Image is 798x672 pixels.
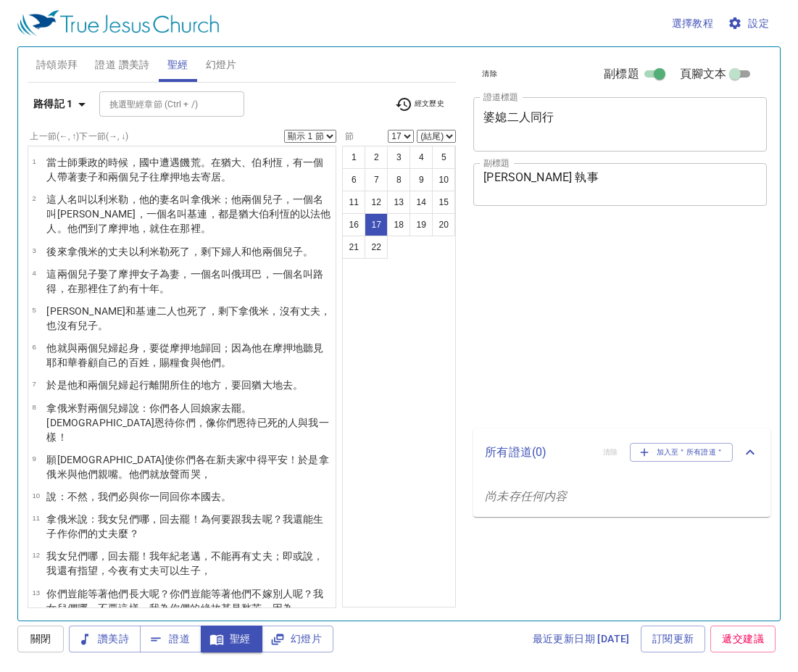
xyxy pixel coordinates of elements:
[485,489,567,503] i: 尚未存任何内容
[666,10,720,37] button: 選擇教程
[46,305,331,331] wh3630: 二人
[639,446,724,459] span: 加入至＂所有證道＂
[180,468,210,480] wh6963: 而哭
[365,191,388,214] button: 12
[140,626,201,652] button: 證道
[342,213,365,236] button: 16
[410,146,433,169] button: 4
[46,513,323,539] wh5281: 說
[57,528,139,539] wh1121: 作你們的丈夫
[98,171,231,183] wh802: 和兩個
[46,401,331,444] p: 拿俄米
[95,56,149,74] span: 證道 讚美詩
[630,443,733,462] button: 加入至＂所有證道＂
[342,132,354,141] label: 節
[98,357,231,368] wh6485: 自己的百姓
[527,626,636,652] a: 最近更新日期 [DATE]
[483,110,757,138] textarea: 婆媳二人同行
[46,341,331,370] p: 他就與兩個兒婦
[46,402,328,443] wh7725: 娘家
[46,268,323,294] wh8034: 俄珥巴
[386,94,454,115] button: 經文歷史
[32,589,40,597] span: 13
[46,402,328,443] wh8147: 兒婦
[46,194,331,234] wh8147: 兒子
[32,246,36,254] span: 3
[32,491,40,499] span: 10
[57,171,232,183] wh376: 帶著妻子
[473,428,770,476] div: 所有證道(0)清除加入至＂所有證道＂
[108,223,211,234] wh935: 摩押
[201,565,211,576] wh1121: ，
[46,550,323,576] wh7725: 去罷
[46,342,323,368] wh3618: 起身
[201,171,231,183] wh3212: 寄居
[722,630,764,648] span: 遞交建議
[57,283,170,294] wh7327: ，在那裡住了
[46,155,331,184] p: 當士師
[191,171,232,183] wh7704: 去
[180,171,231,183] wh4124: 地
[342,191,365,214] button: 11
[482,67,497,80] span: 清除
[32,306,36,314] span: 5
[46,192,331,236] p: 這人
[118,468,210,480] wh5401: 。他們就放
[365,213,388,236] button: 17
[32,403,36,411] span: 8
[159,565,211,576] wh376: 可以生
[139,223,211,234] wh7704: ，就住在那裡。
[118,528,138,539] wh582: 麼？
[46,305,331,331] wh4248: 和基連
[129,171,232,183] wh8147: 兒子
[46,157,323,183] wh3117: ，國中
[46,417,328,443] wh6213: 你們，像你們恩待
[485,444,591,461] p: 所有證道 ( 0 )
[118,283,170,294] wh3427: 約有十
[710,626,776,652] a: 遞交建議
[46,550,323,576] wh3212: ！我年紀老邁
[46,454,328,480] wh5414: 你們各在新夫
[46,513,323,539] wh1323: 哪，回去罷
[32,455,36,462] span: 9
[98,246,313,257] wh5281: 的丈夫
[46,268,323,294] wh8145: 名叫
[46,588,323,629] wh1431: 呢？你們豈能
[46,267,331,296] p: 這兩個兒子娶了
[46,454,328,480] wh4496: ！於是拿俄米與他們親嘴
[410,213,433,236] button: 19
[533,630,630,648] span: 最近更新日期 [DATE]
[46,513,323,539] wh559: ：我女兒們
[432,146,455,169] button: 5
[46,194,331,234] wh802: 名叫
[283,246,313,257] wh8147: 兒子
[46,549,331,578] p: 我女兒們
[387,168,410,191] button: 8
[604,65,639,83] span: 副標題
[32,514,40,522] span: 11
[46,208,331,234] wh8034: [PERSON_NAME]
[46,452,331,481] p: 願[DEMOGRAPHIC_DATA]
[29,630,52,648] span: 關閉
[387,213,410,236] button: 18
[180,491,231,502] wh7725: 你本國
[252,379,303,391] wh7725: 猶大
[170,468,211,480] wh5375: 聲
[98,565,211,576] wh8615: ，今夜
[46,454,328,480] wh1004: 得
[151,630,190,648] span: 證道
[129,246,314,257] wh376: 以利米勒
[46,417,328,443] wh6213: 已死的人
[46,194,331,234] wh1121: ，一個名叫
[129,565,211,576] wh3915: 有丈夫
[641,626,706,652] a: 訂閱更新
[46,586,331,630] p: 你們豈能
[149,379,303,391] wh3212: 離開
[191,565,211,576] wh3205: 子
[78,357,231,368] wh3068: 眷顧
[32,157,36,165] span: 1
[201,626,262,652] button: 聖經
[46,157,323,183] wh776: 遭遇饑荒
[201,468,211,480] wh1058: ，
[57,491,232,502] wh559: ：不然，我們必與你一同回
